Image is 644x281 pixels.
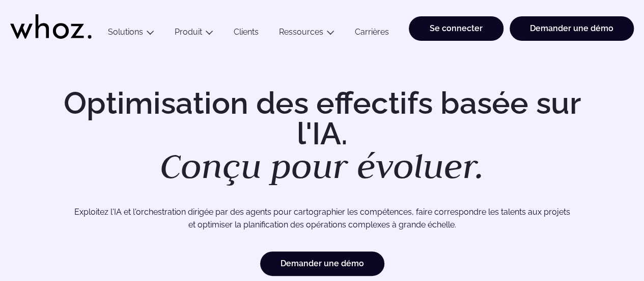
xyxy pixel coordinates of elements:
[260,251,384,276] a: Demander une démo
[175,27,202,37] a: Produit
[281,259,364,268] font: Demander une démo
[269,27,345,41] button: Ressources
[430,23,483,33] font: Se connecter
[577,214,630,267] iframe: Chatbot
[74,207,570,217] font: Exploitez l'IA et l'orchestration dirigée par des agents pour cartographier les compétences, fair...
[188,220,456,229] font: et optimiser la planification des opérations complexes à grande échelle.
[409,16,503,41] a: Se connecter
[355,27,389,37] font: Carrières
[98,27,164,41] button: Solutions
[345,27,399,41] a: Carrières
[234,27,259,37] font: Clients
[160,143,484,188] font: Conçu pour évoluer.
[108,27,143,37] font: Solutions
[279,27,323,37] a: Ressources
[164,27,223,41] button: Produit
[223,27,269,41] a: Clients
[530,23,613,33] font: Demander une démo
[510,16,634,41] a: Demander une démo
[64,85,581,151] font: Optimisation des effectifs basée sur l'IA.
